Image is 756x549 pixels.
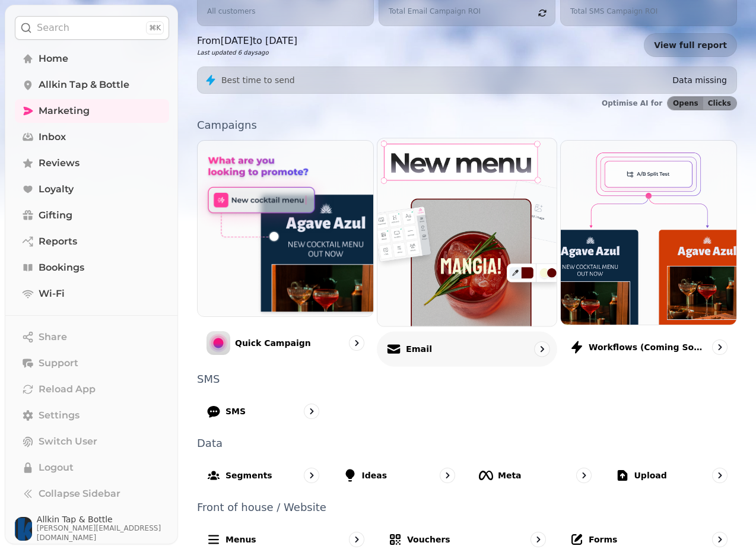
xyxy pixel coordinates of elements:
[15,404,169,427] a: Settings
[498,469,522,481] p: Meta
[39,287,65,301] span: Wi-Fi
[15,151,169,175] a: Reviews
[15,430,169,453] button: Switch User
[225,534,256,545] p: Menus
[532,3,552,23] button: refresh
[39,234,77,249] span: Reports
[197,120,737,131] p: Campaigns
[578,469,590,481] svg: go to
[39,156,80,170] span: Reviews
[15,177,169,201] a: Loyalty
[306,469,317,481] svg: go to
[39,104,90,118] span: Marketing
[37,515,169,523] span: Allkin Tap & Bottle
[561,141,736,325] img: Workflows (coming soon)
[589,341,707,353] p: Workflows (coming soon)
[15,73,169,97] a: Allkin Tap & Bottle
[407,534,450,545] p: Vouchers
[15,282,169,306] a: Wi-Fi
[39,261,84,275] span: Bookings
[197,438,737,449] p: Data
[197,48,297,57] p: Last updated 6 days ago
[362,469,387,481] p: Ideas
[606,458,738,493] a: Upload
[668,97,703,110] button: Opens
[39,208,72,223] span: Gifting
[15,16,169,40] button: Search⌘K
[708,100,731,107] span: Clicks
[198,141,373,316] img: Quick Campaign
[15,256,169,280] a: Bookings
[225,405,246,417] p: SMS
[15,456,169,480] button: Logout
[536,343,548,355] svg: go to
[441,469,453,481] svg: go to
[235,337,311,349] p: Quick Campaign
[469,458,601,493] a: Meta
[39,487,120,501] span: Collapse Sidebar
[389,7,481,16] p: Total Email Campaign ROI
[15,325,169,349] button: Share
[602,99,662,108] p: Optimise AI for
[39,130,66,144] span: Inbox
[15,125,169,149] a: Inbox
[207,7,255,16] p: All customers
[15,377,169,401] button: Reload App
[15,515,169,542] button: User avatarAllkin Tap & Bottle[PERSON_NAME][EMAIL_ADDRESS][DOMAIN_NAME]
[39,52,68,66] span: Home
[15,99,169,123] a: Marketing
[351,534,363,545] svg: go to
[39,182,74,196] span: Loyalty
[197,394,329,429] a: SMS
[15,47,169,71] a: Home
[589,534,617,545] p: Forms
[15,517,32,541] img: User avatar
[406,343,432,355] p: Email
[714,341,726,353] svg: go to
[570,7,657,16] p: Total SMS Campaign ROI
[15,204,169,227] a: Gifting
[15,482,169,506] button: Collapse Sidebar
[197,140,374,364] a: Quick CampaignQuick Campaign
[39,434,97,449] span: Switch User
[221,74,295,86] p: Best time to send
[39,461,74,475] span: Logout
[714,534,726,545] svg: go to
[146,21,164,34] div: ⌘K
[37,523,169,542] span: [PERSON_NAME][EMAIL_ADDRESS][DOMAIN_NAME]
[197,374,737,385] p: SMS
[306,405,317,417] svg: go to
[225,469,272,481] p: Segments
[703,97,736,110] button: Clicks
[197,34,297,48] p: From [DATE] to [DATE]
[672,74,727,86] p: Data missing
[39,356,78,370] span: Support
[15,230,169,253] a: Reports
[377,138,557,367] a: EmailEmail
[39,382,96,396] span: Reload App
[532,534,544,545] svg: go to
[39,408,80,423] span: Settings
[15,351,169,375] button: Support
[714,469,726,481] svg: go to
[197,458,329,493] a: Segments
[644,33,737,57] a: View full report
[351,337,363,349] svg: go to
[634,469,667,481] p: Upload
[39,330,67,344] span: Share
[560,140,737,364] a: Workflows (coming soon)Workflows (coming soon)
[333,458,465,493] a: Ideas
[673,100,698,107] span: Opens
[39,78,129,92] span: Allkin Tap & Bottle
[369,129,566,335] img: Email
[37,21,69,35] p: Search
[197,502,737,513] p: Front of house / Website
